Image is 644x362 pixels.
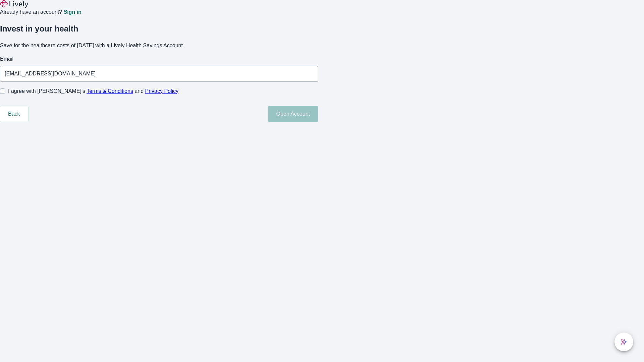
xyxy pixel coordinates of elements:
a: Terms & Conditions [87,88,133,94]
a: Privacy Policy [145,88,179,94]
a: Sign in [63,9,81,15]
button: chat [614,333,633,351]
span: I agree with [PERSON_NAME]’s and [8,87,178,95]
svg: Lively AI Assistant [621,339,627,345]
